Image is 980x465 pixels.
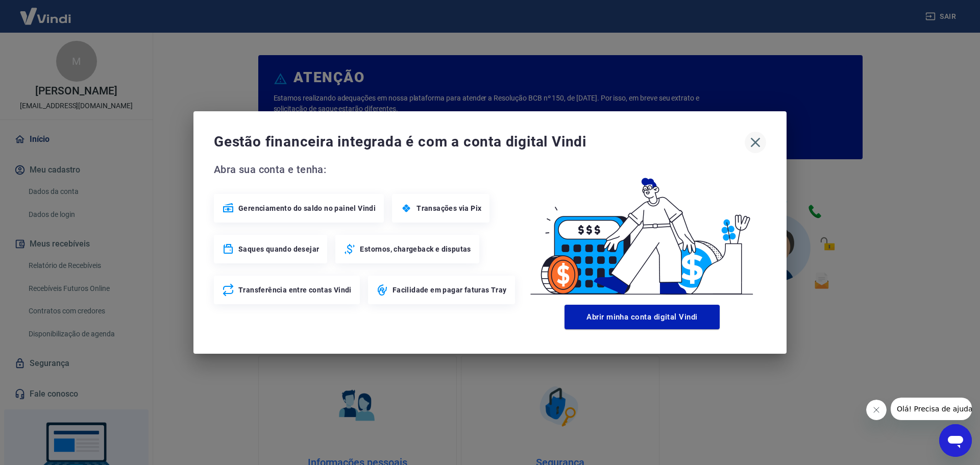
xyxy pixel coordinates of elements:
[214,132,745,152] span: Gestão financeira integrada é com a conta digital Vindi
[866,400,887,420] iframe: Close message
[939,424,972,457] iframe: Button to launch messaging window
[393,285,507,295] span: Facilidade em pagar faturas Tray
[214,161,518,178] span: Abra sua conta e tenha:
[238,203,376,213] span: Gerenciamento do saldo no painel Vindi
[6,7,86,15] span: Olá! Precisa de ajuda?
[891,398,972,420] iframe: Message from company
[416,203,481,213] span: Transações via Pix
[238,285,352,295] span: Transferência entre contas Vindi
[238,244,319,254] span: Saques quando desejar
[565,305,720,329] button: Abrir minha conta digital Vindi
[518,161,766,301] img: Good Billing
[360,244,471,254] span: Estornos, chargeback e disputas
